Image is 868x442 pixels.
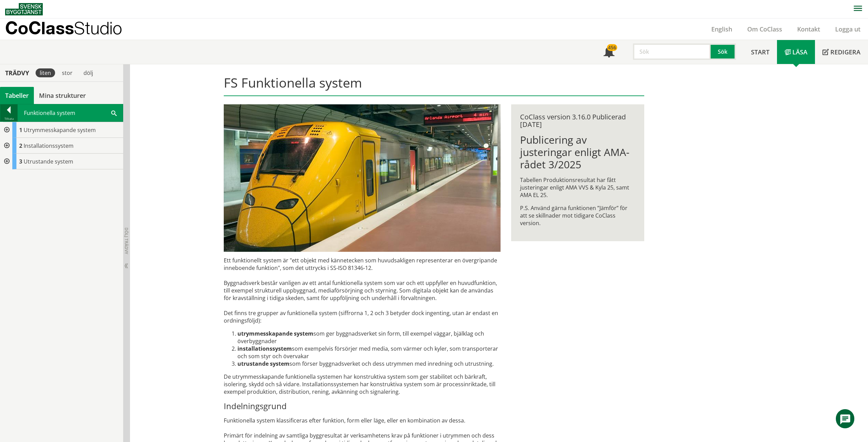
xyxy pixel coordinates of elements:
a: 456 [596,40,622,64]
span: Notifikationer [604,47,614,58]
h1: Publicering av justeringar enligt AMA-rådet 3/2025 [520,134,635,171]
span: Studio [74,18,122,38]
div: Tillbaka [0,116,17,121]
a: Kontakt [790,25,828,33]
li: som förser byggnadsverket och dess utrymmen med inredning och utrustning. [237,360,501,367]
strong: utrustande system [237,360,289,367]
span: 2 [19,142,22,149]
img: arlanda-express-2.jpg [224,104,501,252]
a: Logga ut [828,25,868,33]
span: Redigera [830,48,860,56]
strong: utrymmesskapande system [237,330,313,337]
div: liten [36,68,55,77]
strong: installationssystem [237,345,292,352]
input: Sök [633,43,711,60]
a: Mina strukturer [34,87,91,104]
span: Dölj trädvy [124,227,129,254]
h3: Indelningsgrund [224,401,501,411]
p: Tabellen Produktionsresultat har fått justeringar enligt AMA VVS & Kyla 25, samt AMA EL 25. [520,176,635,199]
a: English [704,25,740,33]
div: CoClass version 3.16.0 Publicerad [DATE] [520,113,635,128]
span: Sök i tabellen [111,109,117,116]
span: 3 [19,158,22,165]
button: Sök [711,43,736,60]
li: som ger byggnadsverket sin form, till exempel väggar, bjälklag och överbyggnader [237,330,501,345]
a: Redigera [815,40,868,64]
span: Läsa [792,48,807,56]
span: Start [751,48,769,56]
a: Start [743,40,777,64]
div: stor [58,68,77,77]
a: Om CoClass [740,25,790,33]
div: Funktionella system [18,104,123,121]
a: CoClassStudio [5,18,137,40]
li: som exempelvis försörjer med media, som värmer och kyler, som trans­porterar och som styr och öve... [237,345,501,360]
img: Svensk Byggtjänst [5,3,43,15]
h1: FS Funktionella system [224,75,644,96]
p: CoClass [5,24,122,32]
span: Installationssystem [24,142,74,149]
span: 1 [19,126,22,134]
p: P.S. Använd gärna funktionen ”Jämför” för att se skillnader mot tidigare CoClass version. [520,204,635,227]
div: dölj [79,68,97,77]
a: Läsa [777,40,815,64]
span: Utrymmesskapande system [24,126,96,134]
div: 456 [607,44,617,51]
div: Trädvy [1,69,33,77]
span: Utrustande system [24,158,73,165]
